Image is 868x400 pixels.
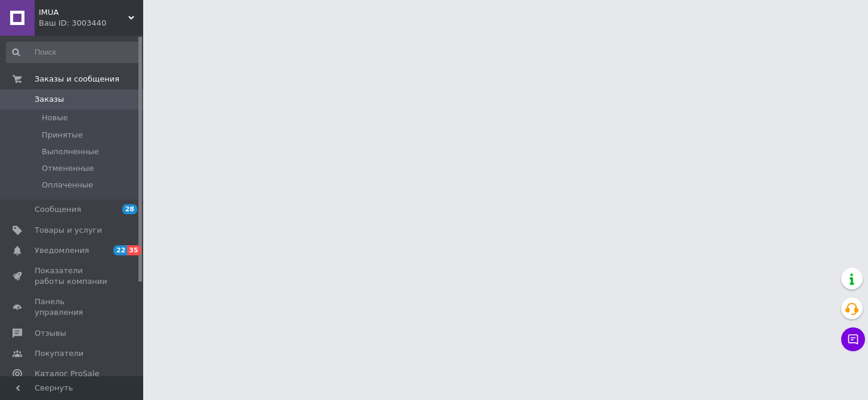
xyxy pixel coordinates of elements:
span: Сообщения [35,204,81,215]
div: Ваш ID: 3003440 [39,18,143,29]
span: Новые [42,112,68,123]
button: Чат с покупателем [841,327,865,351]
span: 22 [113,245,127,255]
span: Уведомления [35,245,89,256]
span: Отзывы [35,328,66,339]
span: IMUA [39,7,128,18]
span: Отмененные [42,163,94,174]
span: Принятые [42,130,83,140]
span: Покупатели [35,348,84,359]
input: Поиск [6,42,140,63]
span: 35 [127,245,141,255]
span: Показатели работы компании [35,265,110,287]
span: Заказы и сообщения [35,74,119,85]
span: Каталог ProSale [35,368,99,379]
span: Заказы [35,94,64,105]
span: Оплаченные [42,180,93,190]
span: Товары и услуги [35,225,102,236]
span: Панель управления [35,296,110,318]
span: 28 [122,204,137,214]
span: Выполненные [42,146,99,157]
